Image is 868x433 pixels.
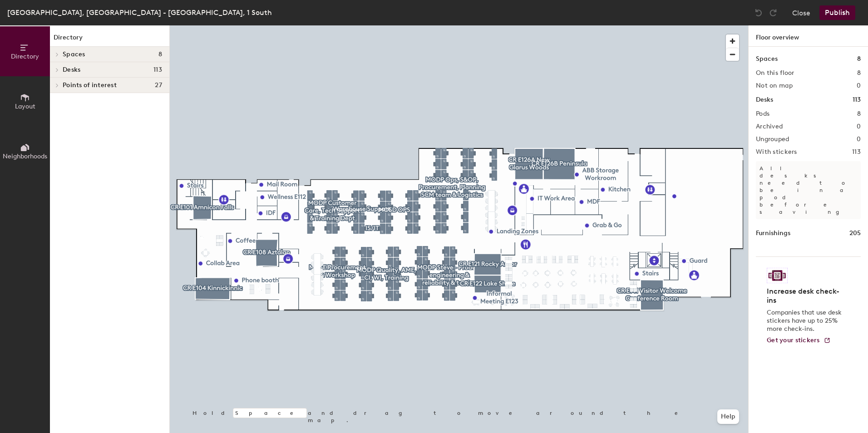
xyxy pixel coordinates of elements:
img: Sticker logo [767,268,788,283]
button: Close [792,5,810,20]
button: Help [717,409,739,424]
h1: Spaces [756,54,778,64]
span: Desks [63,66,80,74]
h2: 113 [852,148,861,156]
p: Companies that use desk stickers have up to 25% more check-ins. [767,309,844,333]
p: All desks need to be in a pod before saving [756,161,861,219]
h2: On this floor [756,69,794,77]
h2: With stickers [756,148,797,156]
img: Undo [754,8,763,17]
h2: 0 [857,82,861,89]
h1: 205 [849,228,861,238]
span: 27 [155,82,162,89]
h1: Floor overview [749,25,868,47]
h2: Pods [756,110,769,118]
span: Points of interest [63,82,117,89]
h1: 8 [857,54,861,64]
img: Redo [769,8,778,17]
h1: 113 [853,95,861,105]
h1: Desks [756,95,773,105]
span: Directory [11,53,39,60]
h1: Directory [50,33,169,47]
h2: 8 [857,69,861,77]
button: Publish [819,5,855,20]
div: [GEOGRAPHIC_DATA], [GEOGRAPHIC_DATA] - [GEOGRAPHIC_DATA], 1 South [7,7,272,18]
h2: Ungrouped [756,136,789,143]
span: 113 [153,66,162,74]
h1: Furnishings [756,228,790,238]
h2: 8 [857,110,861,118]
span: Neighborhoods [3,153,47,160]
h2: Archived [756,123,783,130]
h2: 0 [857,136,861,143]
span: Spaces [63,51,85,58]
span: 8 [158,51,162,58]
span: Layout [15,103,35,110]
a: Get your stickers [767,337,831,344]
h2: Not on map [756,82,793,89]
span: Get your stickers [767,336,820,344]
h2: 0 [857,123,861,130]
h4: Increase desk check-ins [767,287,844,305]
